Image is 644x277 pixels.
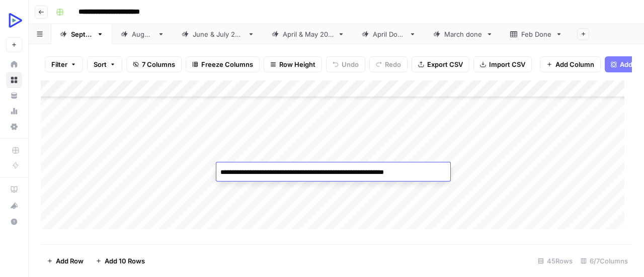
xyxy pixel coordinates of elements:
a: March done [425,24,502,44]
button: Help + Support [6,214,22,230]
img: OpenReplay Logo [6,12,24,30]
span: Add Row [56,256,84,266]
a: [DATE] [51,24,112,44]
a: [DATE] & [DATE] [263,24,353,44]
span: Freeze Columns [201,59,253,69]
span: 7 Columns [142,59,175,69]
button: Sort [87,56,122,72]
a: Browse [6,72,22,88]
a: [DATE] & [DATE] [173,24,263,44]
a: Home [6,56,22,72]
button: Export CSV [412,56,469,72]
div: Feb Done [521,29,551,39]
span: Filter [51,59,67,69]
div: [DATE] [132,29,153,39]
button: 7 Columns [126,56,182,72]
button: What's new? [6,198,22,214]
div: March done [444,29,482,39]
button: Add Row [41,253,90,269]
span: Add Column [555,59,594,69]
div: [DATE] & [DATE] [283,29,334,39]
div: 6/7 Columns [577,253,632,269]
span: Undo [342,59,359,69]
div: What's new? [7,198,22,213]
div: [DATE] [71,29,93,39]
button: Import CSV [473,56,532,72]
button: Row Height [264,56,322,72]
div: [DATE] & [DATE] [193,29,244,39]
div: April Done [373,29,405,39]
a: Settings [6,119,22,135]
div: 45 Rows [534,253,577,269]
span: Sort [94,59,107,69]
button: Redo [369,56,408,72]
span: Row Height [279,59,315,69]
span: Export CSV [427,59,463,69]
a: AirOps Academy [6,181,22,198]
a: Feb Done [502,24,571,44]
a: Your Data [6,87,22,104]
button: Filter [45,56,83,72]
button: Freeze Columns [186,56,260,72]
button: Add 10 Rows [90,253,151,269]
span: Import CSV [489,59,525,69]
span: Add 10 Rows [105,256,145,266]
span: Redo [385,59,401,69]
a: Usage [6,103,22,119]
button: Workspace: OpenReplay [6,8,22,33]
a: April Done [353,24,425,44]
button: Add Column [540,56,601,72]
button: Undo [326,56,365,72]
a: [DATE] [112,24,173,44]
